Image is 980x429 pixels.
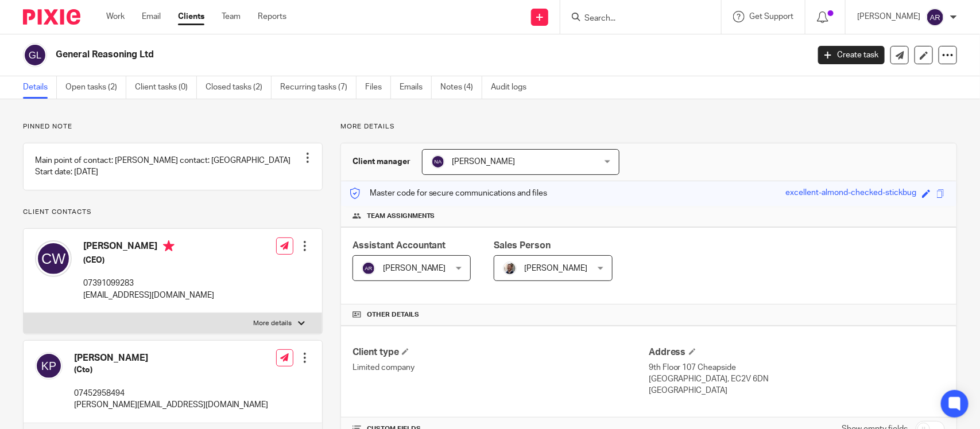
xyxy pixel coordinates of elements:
h4: [PERSON_NAME] [74,352,268,364]
p: Limited company [353,362,649,373]
h4: Address [649,346,945,358]
img: svg%3E [35,352,63,380]
p: [EMAIL_ADDRESS][DOMAIN_NAME] [83,290,214,301]
p: [PERSON_NAME][EMAIL_ADDRESS][DOMAIN_NAME] [74,399,268,411]
a: Emails [400,76,432,99]
span: Assistant Accountant [353,241,446,250]
a: Details [23,76,57,99]
i: Primary [163,240,175,252]
a: Client tasks (0) [135,76,197,99]
p: Client contacts [23,208,323,217]
span: [PERSON_NAME] [452,158,516,166]
span: [PERSON_NAME] [383,264,446,272]
p: [GEOGRAPHIC_DATA], EC2V 6DN [649,373,945,385]
h3: Client manager [353,156,410,167]
a: Reports [258,11,286,22]
p: More details [254,319,292,328]
p: Pinned note [23,122,323,131]
img: Matt%20Circle.png [503,262,517,275]
a: Closed tasks (2) [206,76,272,99]
h4: Client type [353,346,649,358]
a: Work [106,11,125,22]
a: Audit logs [491,76,535,99]
span: Team assignments [367,212,435,221]
img: svg%3E [35,240,72,277]
span: [PERSON_NAME] [524,264,587,272]
h4: [PERSON_NAME] [83,240,214,255]
p: 9th Floor 107 Cheapside [649,362,945,373]
a: Email [142,11,161,22]
img: svg%3E [23,43,47,67]
p: [GEOGRAPHIC_DATA] [649,385,945,396]
p: 07452958494 [74,388,268,399]
div: excellent-almond-checked-stickbug [785,187,916,200]
a: Team [222,11,241,22]
p: More details [340,122,957,131]
a: Recurring tasks (7) [280,76,357,99]
img: svg%3E [431,155,445,169]
a: Create task [818,46,885,64]
h5: (CEO) [83,255,214,266]
p: 07391099283 [83,278,214,289]
a: Notes (4) [440,76,482,99]
a: Open tasks (2) [65,76,126,99]
span: Sales Person [494,241,551,250]
span: Other details [367,310,419,319]
h5: (Cto) [74,364,268,376]
p: Master code for secure communications and files [350,188,548,199]
img: svg%3E [362,262,375,275]
h2: General Reasoning Ltd [56,49,652,61]
img: svg%3E [926,8,944,26]
img: Pixie [23,9,80,25]
a: Files [365,76,391,99]
a: Clients [178,11,204,22]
